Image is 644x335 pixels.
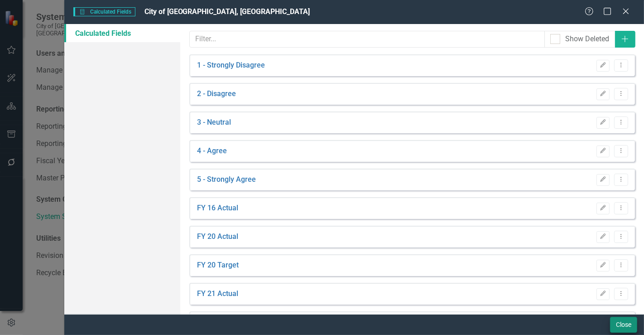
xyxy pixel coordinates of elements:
input: Filter... [189,31,544,48]
a: 2 - Disagree [197,89,236,99]
a: 3 - Neutral [197,117,231,128]
a: 4 - Agree [197,146,227,156]
a: FY 21 Actual [197,289,238,299]
a: FY 20 Target [197,260,239,271]
a: FY 20 Actual [197,232,238,242]
span: Calculated Fields [73,7,135,16]
a: FY 16 Actual [197,203,238,214]
a: 5 - Strongly Agree [197,175,256,185]
span: City of [GEOGRAPHIC_DATA], [GEOGRAPHIC_DATA] [144,7,310,16]
a: Calculated Fields [64,24,180,42]
a: 1 - Strongly Disagree [197,60,265,71]
button: Close [610,317,637,333]
div: Show Deleted [566,34,610,44]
